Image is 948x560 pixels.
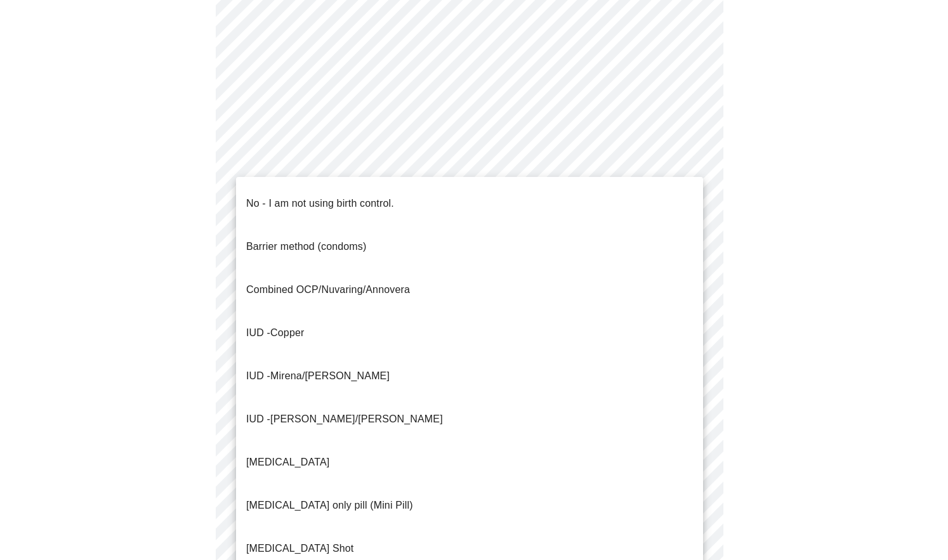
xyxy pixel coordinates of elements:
[270,370,390,381] span: Mirena/[PERSON_NAME]
[246,327,270,338] span: IUD -
[246,412,443,427] p: [PERSON_NAME]/[PERSON_NAME]
[246,282,410,297] p: Combined OCP/Nuvaring/Annovera
[246,239,366,254] p: Barrier method (condoms)
[246,196,394,211] p: No - I am not using birth control.
[246,498,413,513] p: [MEDICAL_DATA] only pill (Mini Pill)
[246,368,390,384] p: IUD -
[246,325,304,341] p: Copper
[246,413,270,424] span: IUD -
[246,455,329,470] p: [MEDICAL_DATA]
[246,541,353,556] p: [MEDICAL_DATA] Shot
